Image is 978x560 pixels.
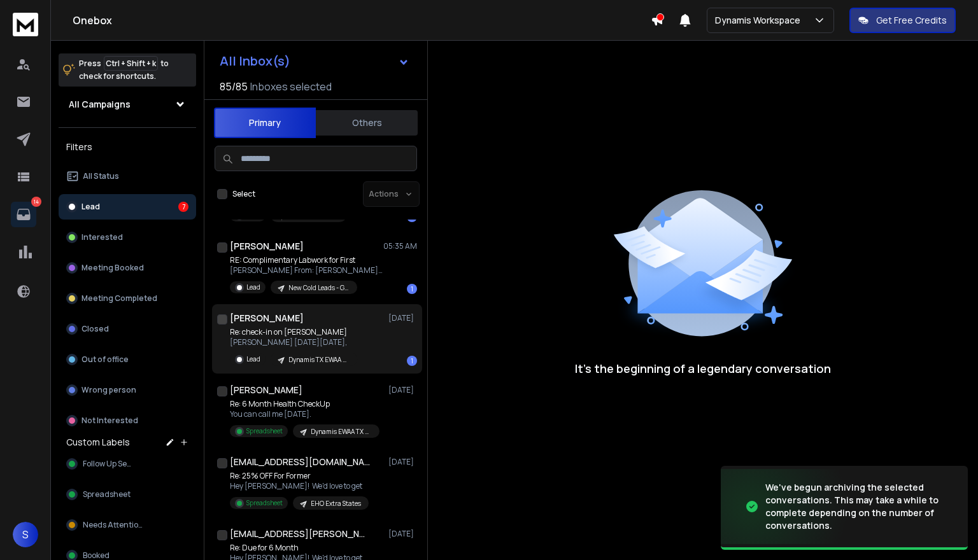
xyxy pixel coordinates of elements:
[83,489,131,500] span: Spreadsheet
[575,360,831,377] p: It’s the beginning of a legendary conversation
[388,313,417,323] p: [DATE]
[876,14,947,27] p: Get Free Credits
[59,482,196,507] button: Spreadsheet
[388,457,417,467] p: [DATE]
[59,451,196,477] button: Follow Up Sent
[59,377,196,403] button: Wrong person
[288,283,350,293] p: New Cold Leads - Google - ICP First Responders
[59,512,196,538] button: Needs Attention
[230,384,302,396] h1: [PERSON_NAME]
[246,283,260,292] p: Lead
[104,56,158,71] span: Ctrl + Shift + k
[230,327,357,337] p: Re: check-in on [PERSON_NAME]
[388,385,417,395] p: [DATE]
[388,529,417,539] p: [DATE]
[715,14,805,27] p: Dynamis Workspace
[59,347,196,372] button: Out of office
[81,293,157,304] p: Meeting Completed
[59,316,196,342] button: Closed
[311,499,361,508] p: EHO Extra States
[13,13,38,36] img: logo
[59,164,196,189] button: All Status
[288,355,350,365] p: Dynamis TX EWAA Google Only - Newly Warmed
[230,528,370,540] h1: [EMAIL_ADDRESS][PERSON_NAME][DOMAIN_NAME]
[230,543,379,553] p: Re: Due for 6 Month
[59,194,196,220] button: Lead7
[721,469,848,545] img: image
[73,13,651,28] h1: Onebox
[66,436,130,449] h3: Custom Labels
[230,255,383,265] p: RE: Complimentary Labwork for First
[31,197,41,207] p: 14
[59,408,196,433] button: Not Interested
[230,481,369,491] p: Hey [PERSON_NAME]! We'd love to get
[59,255,196,281] button: Meeting Booked
[59,225,196,250] button: Interested
[220,55,290,67] h1: All Inbox(s)
[59,286,196,311] button: Meeting Completed
[230,399,379,409] p: Re: 6 Month Health CheckUp
[407,284,417,294] div: 1
[59,138,196,156] h3: Filters
[59,92,196,117] button: All Campaigns
[311,427,372,437] p: Dynamis EWAA TX OUTLOOK + OTHERs ESPS
[230,265,383,276] p: [PERSON_NAME] From: [PERSON_NAME] Sent:
[83,520,143,530] span: Needs Attention
[214,108,316,138] button: Primary
[246,498,283,508] p: Spreadsheet
[81,385,136,395] p: Wrong person
[81,263,144,273] p: Meeting Booked
[407,356,417,366] div: 1
[79,57,169,83] p: Press to check for shortcuts.
[849,8,956,33] button: Get Free Credits
[209,48,420,74] button: All Inbox(s)
[81,232,123,242] p: Interested
[230,240,304,253] h1: [PERSON_NAME]
[246,426,283,436] p: Spreadsheet
[81,416,138,426] p: Not Interested
[220,79,248,94] span: 85 / 85
[13,522,38,547] button: S
[81,354,129,365] p: Out of office
[81,202,100,212] p: Lead
[246,354,260,364] p: Lead
[232,189,255,199] label: Select
[765,481,953,532] div: We've begun archiving the selected conversations. This may take a while to complete depending on ...
[81,324,109,334] p: Closed
[383,241,417,251] p: 05:35 AM
[83,459,135,469] span: Follow Up Sent
[69,98,131,111] h1: All Campaigns
[83,171,119,181] p: All Status
[230,471,369,481] p: Re: 25% OFF For Former
[230,409,379,419] p: You can call me [DATE].
[230,456,370,468] h1: [EMAIL_ADDRESS][DOMAIN_NAME]
[230,337,357,347] p: [PERSON_NAME] [DATE][DATE],
[230,312,304,325] h1: [PERSON_NAME]
[11,202,36,227] a: 14
[316,109,418,137] button: Others
[178,202,188,212] div: 7
[250,79,332,94] h3: Inboxes selected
